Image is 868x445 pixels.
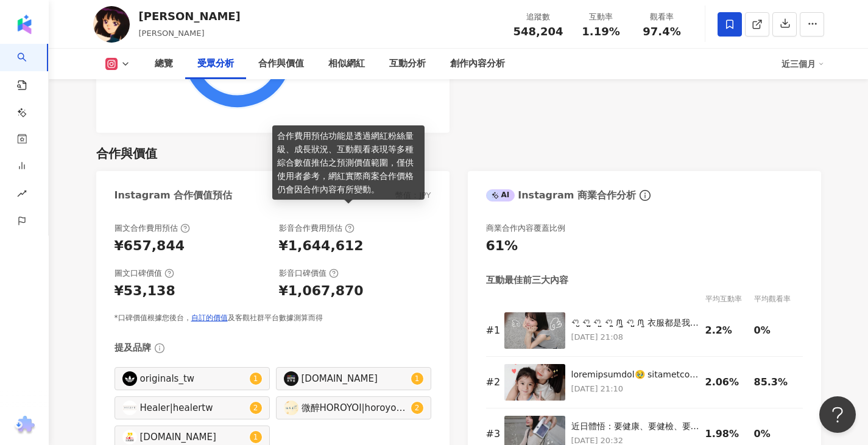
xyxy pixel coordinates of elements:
sup: 2 [411,402,423,414]
div: *口碑價值根據您後台， 及客觀社群平台數據測算而得 [115,313,431,323]
div: ¥53,138 [115,282,175,301]
span: 1 [253,374,258,383]
div: 互動最佳前三大內容 [486,274,568,287]
div: loremipsumdol🥹 sitametcon adipisc elitseddoeiusmodt😆 incididuntutl🎉 etdolorem aliquae adminimven ... [571,369,699,381]
div: ꪔ͈̮ ꪔ̤̫ ꪔ̤̱ ꪔ̤̥ ᙏ̤̫͚ ꪔ̤̮ ᙏ̤̫ 衣服都是我這次的選品唷 @healertw 🐰💭🩷 [571,317,699,329]
div: Healer|healertw [140,401,247,415]
div: 2.2% [705,324,748,337]
div: Instagram 商業合作分析 [486,189,636,202]
img: KOL Avatar [122,430,137,444]
span: 97.4% [643,26,680,38]
div: [DOMAIN_NAME] [140,430,247,444]
div: 平均觀看率 [754,293,803,305]
img: KOL Avatar [122,401,137,415]
img: ꪔ͈̮ ꪔ̤̫ ꪔ̤̱ ꪔ̤̥ ᙏ̤̫͚ ꪔ̤̮ ᙏ̤̫ 衣服都是我這次的選品唷 @healertw 🐰💭🩷 [504,312,565,349]
div: # 1 [486,324,498,337]
span: 1.19% [582,26,619,38]
div: 幣值：JPY [395,190,431,201]
img: 不敢相信哈娜今年要上小學了🥹 這麼重要且重大的轉變 必須要好好準備 先去九乘九文具專家把物品都準備起來😆 九乘九在三重的新門市開幕啦🎉 超讚的離我們家也近 可以常常來補貨 有四層樓超大購物空間 ... [504,364,565,401]
div: 總覽 [155,57,173,71]
div: AI [486,189,515,201]
div: 追蹤數 [513,11,563,23]
span: 1 [253,433,258,441]
p: [DATE] 21:10 [571,382,699,396]
img: KOL Avatar [284,371,298,386]
span: info-circle [638,188,652,203]
div: 1.98% [705,427,748,441]
div: 圖文口碑價值 [115,268,174,279]
div: ¥1,644,612 [279,237,364,256]
div: 互動率 [578,11,624,23]
img: logo icon [15,15,34,34]
div: ¥657,844 [115,237,185,256]
div: 2.06% [705,376,748,389]
div: # 3 [486,427,498,441]
div: ¥1,067,870 [279,282,364,301]
img: KOL Avatar [284,401,298,415]
div: originals_tw [140,372,247,385]
div: 合作與價值 [258,57,304,71]
span: 2 [415,404,420,412]
img: KOL Avatar [93,6,130,43]
div: 影音口碑價值 [279,268,339,279]
iframe: Help Scout Beacon - Open [819,396,856,433]
sup: 1 [250,431,262,443]
span: rise [17,181,27,209]
div: 影音合作費用預估 [279,223,355,234]
div: 創作內容分析 [450,57,505,71]
sup: 1 [411,373,423,385]
div: 觀看率 [639,11,685,23]
div: 合作費用預估功能是透過網紅粉絲量級、成長狀況、互動觀看表現等多種綜合數值推估之預測價值範圍，僅供使用者參考，網紅實際商案合作價格仍會因合作內容有所變動。 [272,125,425,200]
div: 微醉HOROYOI|horoyoi_tw [302,401,408,415]
div: 平均互動率 [705,293,754,305]
img: chrome extension [13,416,37,435]
sup: 1 [250,373,262,385]
span: 1 [415,374,420,383]
div: [DOMAIN_NAME] [302,372,408,385]
a: 自訂的價值 [191,314,228,322]
div: Instagram 合作價值預估 [115,189,233,202]
p: [DATE] 21:08 [571,331,699,344]
div: [PERSON_NAME] [139,9,241,24]
span: info-circle [153,342,166,355]
sup: 2 [250,402,262,414]
div: 商業合作內容覆蓋比例 [486,223,565,234]
span: 2 [253,404,258,412]
img: KOL Avatar [122,371,137,386]
div: 提及品牌 [115,342,151,354]
div: 近日體悟：要健康、要健檢、要快樂 希望大家都身體健康 無病無痛💭💕 衣服都是 @healertw [DATE]就要收單啦！ [571,421,699,433]
div: 合作與價值 [96,145,157,162]
div: 近三個月 [782,54,824,74]
span: [PERSON_NAME] [139,29,205,38]
div: 0% [754,427,797,441]
div: 受眾分析 [197,57,234,71]
div: 圖文合作費用預估 [115,223,190,234]
a: search [17,44,41,80]
div: # 2 [486,376,498,389]
div: 0% [754,324,797,337]
span: 548,204 [513,25,563,38]
div: 61% [486,237,518,256]
div: 相似網紅 [328,57,365,71]
div: 互動分析 [389,57,426,71]
div: 85.3% [754,376,797,389]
